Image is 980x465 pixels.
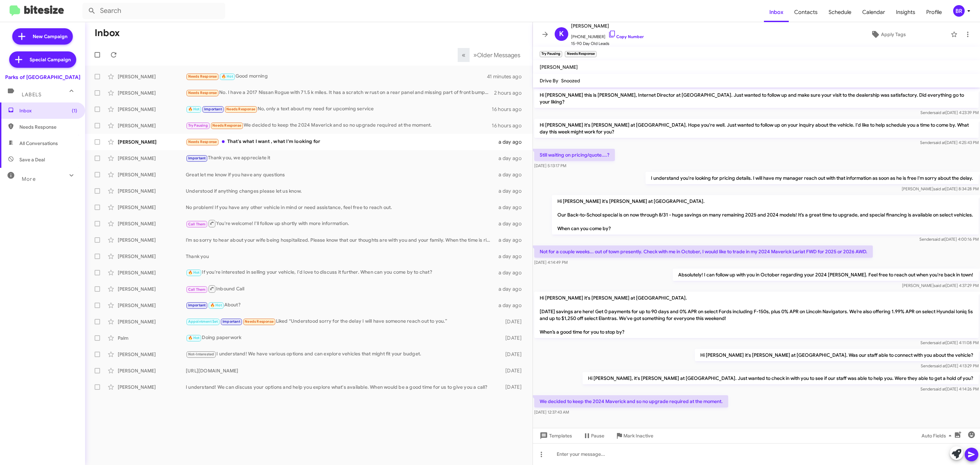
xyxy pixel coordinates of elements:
span: 15-90 Day Old Leads [571,40,644,47]
span: Inbox [764,2,789,22]
div: No. I have a 2017 Nissan Rogue with 71.5 k miles. It has a scratch w rust on a rear panel and mis... [186,89,494,97]
div: [PERSON_NAME] [118,90,186,96]
div: I understand! We can discuss your options and help you explore what's available. When would be a ... [186,384,496,390]
div: Palm [118,335,186,341]
span: said at [933,186,945,191]
span: Calendar [857,2,891,22]
div: Doing paperwork [186,334,496,342]
div: [DATE] [496,351,527,358]
button: Previous [458,48,470,62]
div: a day ago [496,237,527,243]
span: Sender [DATE] 4:23:39 PM [920,110,979,115]
span: Templates [538,430,572,442]
div: [PERSON_NAME] [118,188,186,194]
span: [DATE] 5:13:17 PM [534,163,566,168]
span: [PERSON_NAME] [571,22,644,30]
span: Mark Inactive [623,430,653,442]
div: [PERSON_NAME] [118,286,186,292]
div: a day ago [496,220,527,227]
div: BR [953,5,965,17]
span: Try Pausing [188,123,208,128]
span: Sender [DATE] 4:00:16 PM [919,237,979,242]
span: Needs Response [188,74,217,79]
span: Contacts [789,2,823,22]
div: No problem! If you have any other vehicle in mind or need assistance, feel free to reach out. [186,204,496,211]
span: Special Campaign [30,56,71,63]
span: [PERSON_NAME] [DATE] 4:37:29 PM [902,283,979,288]
span: Important [188,156,206,160]
span: Snoozed [561,78,580,84]
div: a day ago [496,139,527,145]
button: Pause [577,430,610,442]
div: [URL][DOMAIN_NAME] [186,367,496,374]
small: Try Pausing [540,51,562,57]
p: Hi [PERSON_NAME] it's [PERSON_NAME] at [GEOGRAPHIC_DATA]. Was our staff able to connect with you ... [695,349,979,361]
div: Great let me know if you have any questions [186,171,496,178]
div: [PERSON_NAME] [118,171,186,178]
div: Inbound Call [186,285,496,293]
div: [PERSON_NAME] [118,237,186,243]
p: Hi [PERSON_NAME], it's [PERSON_NAME] at [GEOGRAPHIC_DATA]. Just wanted to check in with you to se... [583,372,979,384]
div: 41 minutes ago [487,73,527,80]
span: Drive By [540,78,558,84]
span: Sender [DATE] 4:13:29 PM [921,363,979,368]
p: Hi [PERSON_NAME] it's [PERSON_NAME] at [GEOGRAPHIC_DATA]. [DATE] savings are here! Get 0 payments... [534,292,979,338]
span: Important [223,319,240,324]
div: [PERSON_NAME] [118,122,186,129]
nav: Page navigation example [458,48,524,62]
div: Thank you [186,253,496,260]
span: said at [934,386,946,391]
span: Pause [591,430,604,442]
button: Apply Tags [829,28,947,41]
button: Auto Fields [916,430,960,442]
div: [DATE] [496,318,527,325]
div: [PERSON_NAME] [118,269,186,276]
div: [PERSON_NAME] [118,106,186,113]
span: 🔥 Hot [188,336,200,340]
div: Parks of [GEOGRAPHIC_DATA] [5,74,80,81]
div: a day ago [496,204,527,211]
span: [DATE] 12:37:43 AM [534,410,569,415]
div: Liked “Understood sorry for the delay I will have someone reach out to you.” [186,318,496,325]
p: Still waiting on pricing/quote....? [534,149,615,161]
span: Call Them [188,287,206,292]
div: [PERSON_NAME] [118,351,186,358]
div: We decided to keep the 2024 Maverick and so no upgrade required at the moment. [186,122,492,129]
p: Hi [PERSON_NAME] it's [PERSON_NAME] at [GEOGRAPHIC_DATA]. Hope you're well. Just wanted to follow... [534,119,979,138]
div: a day ago [496,188,527,194]
p: Not for a couple weeks... out of town presently. Check with me in October, I would like to trade ... [534,245,873,258]
div: 2 hours ago [494,90,527,96]
span: 🔥 Hot [210,303,222,307]
div: [DATE] [496,367,527,374]
span: 🔥 Hot [188,270,200,275]
div: About? [186,301,496,309]
span: said at [934,340,946,345]
span: Needs Response [226,107,255,111]
a: Schedule [823,2,857,22]
p: We decided to keep the 2024 Maverick and so no upgrade required at the moment. [534,395,728,407]
span: said at [933,237,945,242]
span: 🔥 Hot [222,74,233,79]
div: a day ago [496,155,527,162]
div: Understood if anything changes please let us know. [186,188,496,194]
a: Insights [891,2,921,22]
span: Important [188,303,206,307]
div: [PERSON_NAME] [118,302,186,309]
span: Important [204,107,222,111]
span: said at [933,140,945,145]
span: Sender [DATE] 4:25:43 PM [920,140,979,145]
div: [DATE] [496,335,527,341]
span: Not-Interested [188,352,214,356]
span: Profile [921,2,947,22]
button: Mark Inactive [610,430,659,442]
small: Needs Response [565,51,596,57]
div: I’m so sorry to hear about your wife being hospitalized. Please know that our thoughts are with y... [186,237,496,243]
div: No, only a text about my need for upcoming service [186,105,492,113]
p: Hi [PERSON_NAME] it's [PERSON_NAME] at [GEOGRAPHIC_DATA]. Our Back-to-School special is on now th... [552,195,979,235]
span: Inbox [19,107,77,114]
button: Templates [533,430,577,442]
span: [PERSON_NAME] [540,64,578,70]
span: Needs Response [19,124,77,130]
div: 16 hours ago [492,122,527,129]
span: Needs Response [212,123,241,128]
